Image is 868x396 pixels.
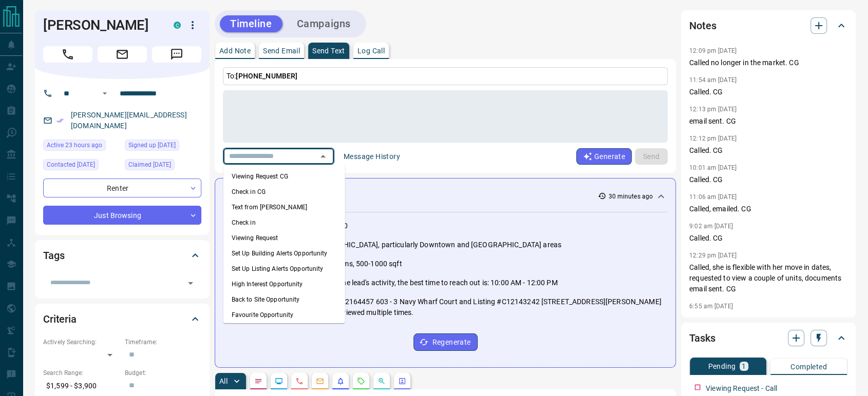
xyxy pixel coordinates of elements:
p: Called, she is flexible with her move in dates, requested to view a couple of units, documents em... [689,262,847,294]
li: checking in [223,323,345,338]
svg: Emails [316,377,324,385]
div: condos.ca [174,22,181,29]
span: Active 23 hours ago [47,140,102,150]
p: Budget: [125,368,201,378]
p: Listing #C12164457 603 - 3 Navy Wharf Court and Listing #C12143242 [STREET_ADDRESS][PERSON_NAME] ... [308,296,667,318]
li: High Interest Opportunity [223,276,345,292]
div: Activity Summary30 minutes ago [223,187,667,206]
p: Called no longer in the market. CG [689,57,847,68]
svg: Opportunities [378,377,386,385]
li: Favourite Opportunity [223,307,345,323]
li: Set Up Listing Alerts Opportunity [223,261,345,276]
p: 11:54 am [DATE] [689,76,737,84]
p: $1,599 - $3,900 [43,378,120,394]
svg: Calls [295,377,304,385]
p: email sent. CG [689,116,847,127]
span: Signed up [DATE] [128,140,176,150]
button: Open [99,87,111,100]
p: Called. CG [689,174,847,185]
div: Fri May 23 2025 [125,159,201,173]
p: Pending [708,363,735,370]
div: Notes [689,13,847,38]
p: 12:13 pm [DATE] [689,106,737,113]
div: Renter [43,179,201,197]
p: To: [223,67,668,85]
div: Sun Aug 17 2025 [43,140,120,154]
a: [PERSON_NAME][EMAIL_ADDRESS][DOMAIN_NAME] [71,111,187,130]
p: 9:02 am [DATE] [689,223,733,230]
p: Called, emailed. CG [689,204,847,214]
svg: Listing Alerts [336,377,345,385]
button: Message History [337,148,406,165]
span: Contacted [DATE] [47,160,95,170]
p: Called. CG [689,87,847,97]
svg: Notes [254,377,262,385]
p: 12:09 pm [DATE] [689,47,737,54]
span: Email [98,46,147,63]
h2: Criteria [43,311,77,327]
p: Send Text [312,47,345,54]
li: Check in [223,215,345,230]
button: Campaigns [287,15,361,32]
div: Criteria [43,307,201,331]
p: [GEOGRAPHIC_DATA], particularly Downtown and [GEOGRAPHIC_DATA] areas [308,240,561,250]
span: [PHONE_NUMBER] [236,72,297,80]
p: Actively Searching: [43,338,120,347]
li: Check in CG [223,184,345,200]
div: Tags [43,243,201,268]
p: Called. CG [689,233,847,244]
li: Viewing Request [223,230,345,246]
p: Send Email [263,47,300,54]
span: Claimed [DATE] [128,160,171,170]
div: Tasks [689,326,847,350]
p: 12:12 pm [DATE] [689,135,737,142]
svg: Agent Actions [398,377,406,385]
p: 1 [742,363,746,370]
p: 11:06 am [DATE] [689,193,737,201]
li: Viewing Request CG [223,169,345,184]
li: Back to Site Opportunity [223,292,345,307]
p: Called. CG [689,145,847,156]
div: Fri May 23 2025 [125,140,201,154]
span: Call [43,46,92,63]
button: Timeline [220,15,282,32]
div: Sat Jun 14 2025 [43,159,120,173]
p: Search Range: [43,368,120,378]
p: Add Note [219,47,251,54]
p: Based on the lead's activity, the best time to reach out is: 10:00 AM - 12:00 PM [308,278,558,288]
p: All [219,378,228,385]
svg: Requests [357,377,365,385]
p: 10:01 am [DATE] [689,164,737,171]
li: Set Up Building Alerts Opportunity [223,246,345,261]
p: 12:29 pm [DATE] [689,252,737,259]
li: Text from [PERSON_NAME] [223,200,345,215]
p: 30 minutes ago [608,192,653,201]
button: Open [183,276,198,290]
p: Completed [790,363,827,370]
div: Just Browsing [43,206,201,225]
button: Close [316,149,330,164]
p: 1-3 bedrooms, 500-1000 sqft [308,259,402,269]
h2: Notes [689,17,716,34]
svg: Lead Browsing Activity [275,377,283,385]
button: Generate [576,148,632,165]
p: Viewing Request - Call [706,383,777,394]
svg: Email Verified [56,117,64,124]
h1: [PERSON_NAME] [43,17,158,33]
span: Message [152,46,201,63]
p: Log Call [357,47,385,54]
button: Regenerate [413,333,478,351]
p: Timeframe: [125,338,201,347]
h2: Tags [43,247,64,264]
h2: Tasks [689,330,715,346]
p: 6:55 am [DATE] [689,303,733,310]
